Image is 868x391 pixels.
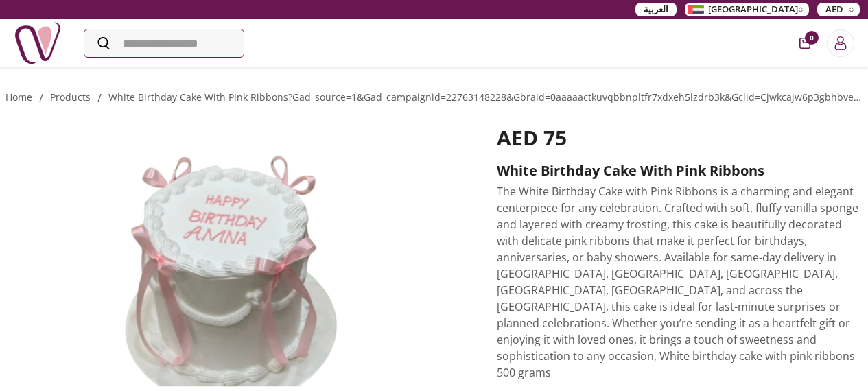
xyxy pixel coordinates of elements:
[84,29,244,57] input: Search
[688,5,704,14] img: Arabic_dztd3n.png
[685,3,809,16] button: [GEOGRAPHIC_DATA]
[497,183,863,381] p: The White Birthday Cake with Pink Ribbons is a charming and elegant centerpiece for any celebrati...
[497,161,863,180] h2: White birthday cake with pink ribbons
[5,91,32,104] a: Home
[817,3,860,16] button: AED
[825,3,843,16] span: AED
[799,38,810,49] button: cart-button
[50,91,91,104] a: products
[708,3,798,16] span: [GEOGRAPHIC_DATA]
[805,31,819,45] span: 0
[827,29,854,57] button: Login
[497,123,567,152] span: AED 75
[14,19,62,67] img: Nigwa-uae-gifts
[39,90,43,106] li: /
[97,90,102,106] li: /
[644,3,668,16] span: العربية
